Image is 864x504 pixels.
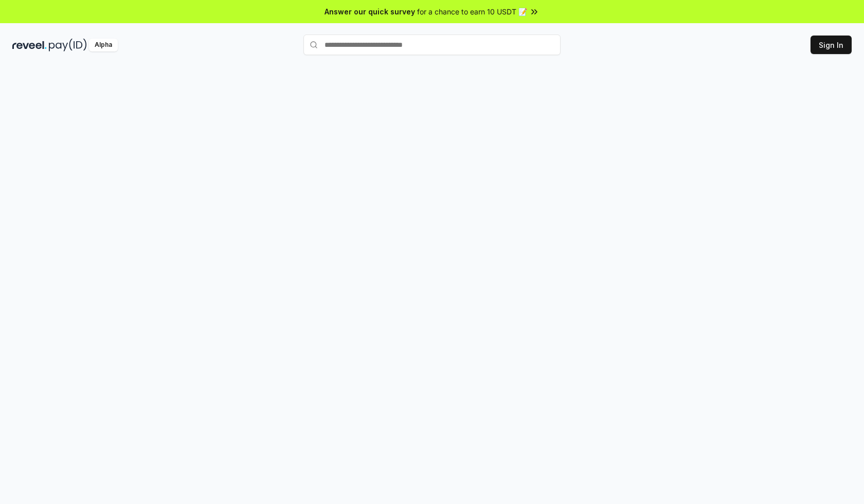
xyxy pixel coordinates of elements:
[89,39,118,51] div: Alpha
[12,39,47,51] img: reveel_dark
[49,39,87,51] img: pay_id
[417,6,527,17] span: for a chance to earn 10 USDT 📝
[325,6,415,17] span: Answer our quick survey
[811,36,852,54] button: Sign In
